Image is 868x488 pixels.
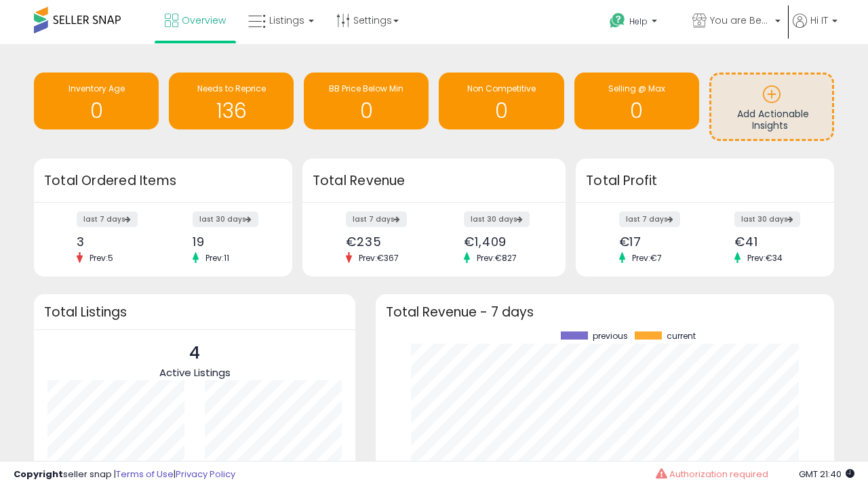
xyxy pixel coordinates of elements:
[352,252,406,264] span: Prev: €367
[593,331,628,341] span: previous
[269,14,304,27] span: Listings
[741,252,789,264] span: Prev: €34
[116,468,174,481] a: Terms of Use
[586,171,824,190] h3: Total Profit
[439,73,564,129] a: Non Competitive 0
[346,235,424,249] div: €235
[581,100,692,122] h1: 0
[467,83,536,94] span: Non Competitive
[574,73,699,129] a: Selling @ Max 0
[710,14,771,27] span: You are Beautiful (IT)
[599,2,680,44] a: Help
[470,252,524,264] span: Prev: €827
[346,211,407,227] label: last 7 days
[159,365,231,380] span: Active Listings
[329,83,403,94] span: BB Price Below Min
[68,83,125,94] span: Inventory Age
[311,100,422,122] h1: 0
[734,211,800,227] label: last 30 days
[44,171,282,190] h3: Total Ordered Items
[176,468,235,481] a: Privacy Policy
[304,73,429,129] a: BB Price Below Min 0
[608,83,665,94] span: Selling @ Max
[737,107,809,133] span: Add Actionable Insights
[14,468,235,481] div: seller snap | |
[386,307,824,317] h3: Total Revenue - 7 days
[159,340,231,366] p: 4
[41,100,152,122] h1: 0
[193,211,258,227] label: last 30 days
[14,468,63,481] strong: Copyright
[464,211,530,227] label: last 30 days
[629,16,648,27] span: Help
[199,252,236,264] span: Prev: 11
[34,73,159,129] a: Inventory Age 0
[169,73,294,129] a: Needs to Reprice 136
[176,100,287,122] h1: 136
[83,252,120,264] span: Prev: 5
[667,331,696,341] span: current
[711,75,832,139] a: Add Actionable Insights
[44,307,345,317] h3: Total Listings
[77,211,138,227] label: last 7 days
[619,235,695,249] div: €17
[609,12,626,29] i: Get Help
[313,171,555,190] h3: Total Revenue
[793,14,837,44] a: Hi IT
[197,83,266,94] span: Needs to Reprice
[464,235,542,249] div: €1,409
[77,235,153,249] div: 3
[799,468,854,481] span: 2025-08-11 21:40 GMT
[625,252,669,264] span: Prev: €7
[619,211,680,227] label: last 7 days
[446,100,557,122] h1: 0
[810,14,828,27] span: Hi IT
[734,235,810,249] div: €41
[193,235,269,249] div: 19
[182,14,226,27] span: Overview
